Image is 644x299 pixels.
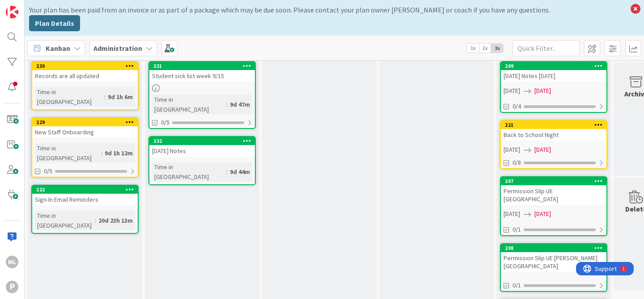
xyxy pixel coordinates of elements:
span: : [95,216,96,225]
a: 208Permission Slip UE [PERSON_NAME][GEOGRAPHIC_DATA]0/1 [500,243,607,292]
b: Administration [93,44,142,53]
span: : [226,100,228,109]
span: 0/1 [513,225,521,234]
a: 230Records are all updatedTime in [GEOGRAPHIC_DATA]:9d 1h 6m [31,61,139,110]
a: 232[DATE] NotesTime in [GEOGRAPHIC_DATA]:9d 44m [148,136,256,185]
div: 208 [501,244,606,252]
span: : [226,167,228,177]
div: 9d 44m [228,167,252,177]
div: Sign-In Email Reminders [32,194,138,205]
div: 221 [501,121,606,129]
div: 208 [505,245,606,251]
img: Visit kanbanzone.com [6,6,18,18]
div: 229 [32,118,138,126]
span: 0/8 [513,158,521,167]
div: 232 [149,137,255,145]
span: 1x [467,44,479,53]
div: 231 [149,62,255,70]
div: 208Permission Slip UE [PERSON_NAME][GEOGRAPHIC_DATA] [501,244,606,272]
div: 222 [32,186,138,194]
span: [DATE] [534,145,551,154]
div: 230 [36,63,138,69]
div: 222 [36,187,138,193]
div: Records are all updated [32,70,138,82]
span: [DATE] [504,86,520,96]
div: 232[DATE] Notes [149,137,255,157]
span: [DATE] [534,86,551,96]
div: Permission Slip UE [GEOGRAPHIC_DATA] [501,185,606,205]
div: Student sick list week 9/15 [149,70,255,82]
a: 207Permission Slip UE [GEOGRAPHIC_DATA][DATE][DATE]0/1 [500,176,607,236]
div: 230Records are all updated [32,62,138,82]
div: Time in [GEOGRAPHIC_DATA] [35,211,95,230]
div: 9d 1h 6m [106,92,135,102]
span: [DATE] [534,209,551,219]
span: : [101,148,102,158]
span: [DATE] [504,209,520,219]
div: 207Permission Slip UE [GEOGRAPHIC_DATA] [501,177,606,205]
div: Permission Slip UE [PERSON_NAME][GEOGRAPHIC_DATA] [501,252,606,272]
a: 229New Staff OnboardingTime in [GEOGRAPHIC_DATA]:9d 1h 12m0/5 [31,117,139,178]
div: Time in [GEOGRAPHIC_DATA] [152,95,226,114]
span: 0/4 [513,102,521,111]
span: 0/5 [44,166,52,176]
div: 229 [36,119,138,125]
a: 231Student sick list week 9/15Time in [GEOGRAPHIC_DATA]:9d 47m0/5 [148,61,256,129]
div: Back to School Night [501,129,606,141]
span: 0/5 [161,118,169,127]
div: [DATE] Notes [DATE] [501,70,606,82]
span: 2x [479,44,491,53]
span: Support [19,1,41,12]
span: 0/1 [513,281,521,290]
div: 9d 1h 12m [102,148,135,158]
span: Kanban [46,43,70,54]
a: 221Back to School Night[DATE][DATE]0/8 [500,120,607,169]
div: Time in [GEOGRAPHIC_DATA] [35,87,104,107]
div: Your plan has been paid from an invoice or as part of a package which may be due soon. Please con... [29,4,626,15]
div: 222Sign-In Email Reminders [32,186,138,205]
button: Plan Details [29,15,80,31]
div: 230 [32,62,138,70]
div: 20d 23h 13m [96,216,135,225]
div: 231 [153,63,255,69]
div: 209 [501,62,606,70]
div: 231Student sick list week 9/15 [149,62,255,82]
div: Time in [GEOGRAPHIC_DATA] [152,162,226,182]
div: 207 [505,178,606,184]
div: 1 [47,4,49,11]
div: [DATE] Notes [149,145,255,157]
div: 9d 47m [228,100,252,109]
input: Quick Filter... [513,40,580,56]
div: 232 [153,138,255,144]
div: New Staff Onboarding [32,126,138,138]
div: ML [6,256,18,268]
div: P [6,281,18,293]
div: 221Back to School Night [501,121,606,141]
div: 221 [505,122,606,128]
div: Time in [GEOGRAPHIC_DATA] [35,143,101,163]
div: 209 [505,63,606,69]
span: : [104,92,106,102]
span: 3x [491,44,503,53]
span: [DATE] [504,145,520,154]
div: 207 [501,177,606,185]
a: 209[DATE] Notes [DATE][DATE][DATE]0/4 [500,61,607,113]
a: 222Sign-In Email RemindersTime in [GEOGRAPHIC_DATA]:20d 23h 13m [31,185,139,234]
div: 209[DATE] Notes [DATE] [501,62,606,82]
div: 229New Staff Onboarding [32,118,138,138]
